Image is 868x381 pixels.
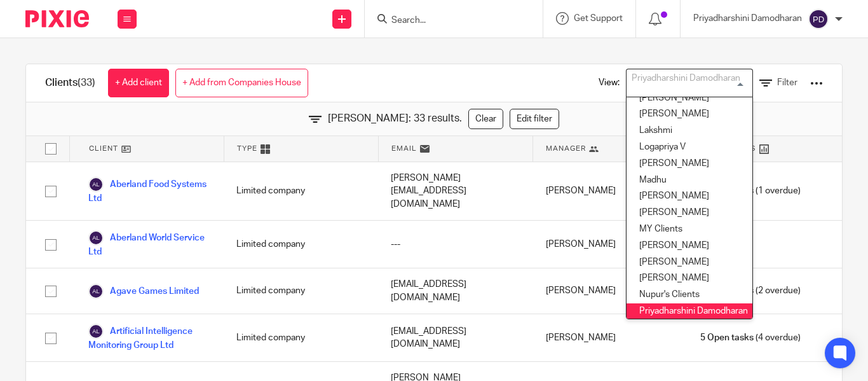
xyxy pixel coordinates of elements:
[88,284,199,299] a: Agave Games Limited
[627,156,752,172] li: [PERSON_NAME]
[627,123,752,139] li: Lakshmi
[627,303,752,320] li: Priyadharshini Damodharan
[88,324,104,339] img: svg%3E
[390,15,505,27] input: Search
[39,137,63,161] input: Select all
[693,12,802,25] p: Priyadharshini Damodharan
[108,69,169,97] a: + Add client
[391,143,417,154] span: Email
[88,284,104,299] img: svg%3E
[574,14,623,23] span: Get Support
[224,314,378,361] div: Limited company
[378,268,532,314] div: [EMAIL_ADDRESS][DOMAIN_NAME]
[89,143,118,154] span: Client
[25,10,89,27] img: Pixie
[533,314,688,361] div: [PERSON_NAME]
[627,106,752,123] li: [PERSON_NAME]
[224,162,378,220] div: Limited company
[88,230,104,246] img: svg%3E
[546,143,586,154] span: Manager
[627,139,752,156] li: Logapriya V
[88,177,104,192] img: svg%3E
[627,90,752,107] li: [PERSON_NAME]
[627,221,752,238] li: MY Clients
[237,143,257,154] span: Type
[533,221,688,268] div: [PERSON_NAME]
[627,254,752,271] li: [PERSON_NAME]
[627,188,752,205] li: [PERSON_NAME]
[468,109,503,129] a: Clear
[700,331,754,344] span: 5 Open tasks
[378,162,532,220] div: [PERSON_NAME][EMAIL_ADDRESS][DOMAIN_NAME]
[78,78,95,88] span: (33)
[533,162,688,220] div: [PERSON_NAME]
[627,270,752,287] li: [PERSON_NAME]
[378,314,532,361] div: [EMAIL_ADDRESS][DOMAIN_NAME]
[626,69,753,97] div: Search for option
[328,111,462,126] span: [PERSON_NAME]: 33 results.
[777,78,797,87] span: Filter
[175,69,308,97] a: + Add from Companies House
[510,109,559,129] a: Edit filter
[700,331,801,344] span: (4 overdue)
[627,172,752,189] li: Madhu
[224,221,378,268] div: Limited company
[45,76,95,90] h1: Clients
[580,64,823,102] div: View:
[378,221,532,268] div: ---
[627,238,752,254] li: [PERSON_NAME]
[628,72,745,94] input: Search for option
[88,177,211,205] a: Aberland Food Systems Ltd
[88,230,211,258] a: Aberland World Service Ltd
[808,9,829,29] img: svg%3E
[533,268,688,314] div: [PERSON_NAME]
[224,268,378,314] div: Limited company
[627,287,752,303] li: Nupur's Clients
[88,324,211,352] a: Artificial Intelligence Monitoring Group Ltd
[627,205,752,221] li: [PERSON_NAME]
